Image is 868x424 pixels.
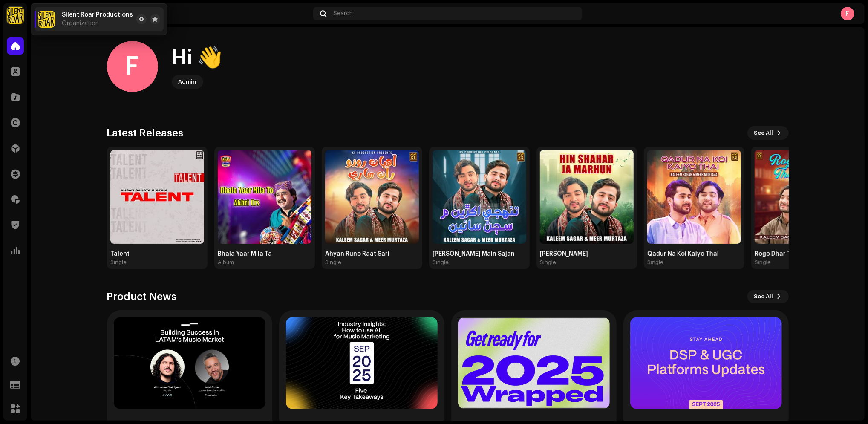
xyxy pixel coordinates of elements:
span: See All [754,124,773,141]
h3: Product News [107,290,177,303]
div: Single [755,259,771,266]
div: Hi 👋 [172,44,223,72]
span: Search [333,10,353,17]
div: [PERSON_NAME] Main Sajan [433,251,526,257]
div: F [107,41,158,92]
span: Organization [62,20,99,27]
div: Single [110,259,127,266]
img: 0eb712d2-e977-486e-b4a7-c1ad6f8131bc [218,150,311,244]
div: Rogo Dhar Thiyarn Ji [755,251,848,257]
button: See All [747,126,789,140]
div: Talent [110,251,204,257]
div: Bhala Yaar Mila Ta [218,251,311,257]
span: See All [754,288,773,305]
div: Single [647,259,663,266]
div: Album [218,259,234,266]
div: Single [325,259,341,266]
img: fcfd72e7-8859-4002-b0df-9a7058150634 [38,11,55,28]
div: Single [540,259,556,266]
div: [PERSON_NAME] [540,251,634,257]
div: Home [41,10,310,17]
img: 53fdaf4a-3fd2-40ff-ba9e-e3ca4037473f [433,150,526,244]
div: Ahyan Runo Raat Sari [325,251,419,257]
span: Silent Roar Productions [62,12,133,18]
img: 3e628841-79f5-4edc-9232-a5e5941e79f6 [755,150,848,244]
img: 501de61b-fd7e-4319-8785-68f8f92dba3a [325,150,419,244]
img: 74312c00-01d9-4918-a2fa-e71b76693d08 [540,150,634,244]
h3: Latest Releases [107,126,184,140]
div: Single [433,259,449,266]
img: c44fbb4e-c492-4d0d-9acc-504fb146827d [647,150,741,244]
img: f6a5de81-c7d1-418c-8e62-5aae56006d26 [110,150,204,244]
div: F [841,7,854,20]
div: Qadur Na Koi Kaiyo Thai [647,251,741,257]
img: fcfd72e7-8859-4002-b0df-9a7058150634 [7,7,24,24]
button: See All [747,290,789,303]
div: Admin [179,77,196,87]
